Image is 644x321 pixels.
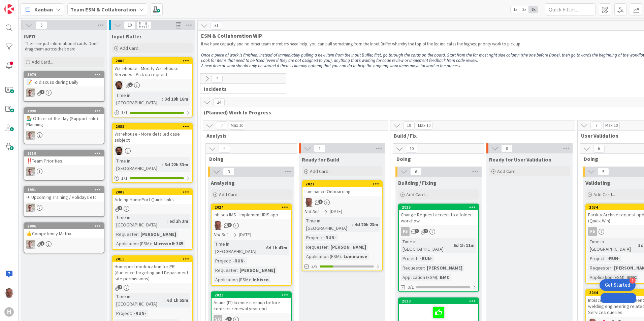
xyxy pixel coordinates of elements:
div: 1/1 [112,108,192,117]
span: Analysing [211,179,235,186]
div: FS [588,227,597,236]
div: 👍Competency Matrix [24,229,104,238]
div: Microsoft 365 [152,240,185,247]
div: Time in [GEOGRAPHIC_DATA] [401,238,451,253]
div: Project [214,257,230,264]
div: Time in [GEOGRAPHIC_DATA] [115,157,162,172]
div: Time in [GEOGRAPHIC_DATA] [304,217,352,232]
span: : [611,264,612,272]
div: 1991✈ Upcoming Training / Holidays etc. [24,187,104,202]
span: 1 / 1 [121,175,128,182]
div: 6d 1h 43m [264,244,289,251]
img: AC [115,146,123,155]
div: Luminance Onboarding [302,187,382,196]
span: Add Card... [219,191,240,198]
span: : [321,234,322,241]
span: 3 [223,168,234,176]
i: Not Set [304,208,319,214]
img: HB [4,288,14,298]
span: Ready for User Validation [489,156,551,163]
span: Add Card... [497,168,519,174]
div: 2024Inbisco IMS - Implement IRIS app [212,204,291,219]
span: : [138,230,139,238]
span: Doing [209,155,288,162]
span: Add Card... [32,59,53,65]
span: : [341,253,342,260]
div: Homeport modification for PR (Audience targeting and Department site permissions) [112,262,192,283]
div: Asana (IT) license cleanup before contract renewal year end [212,298,291,313]
div: 6d 2h 3m [168,217,190,225]
div: Application (ESM) [588,274,624,281]
div: 2021 [305,182,382,186]
div: Application (ESM) [304,253,341,260]
div: 1991 [24,187,104,193]
div: 📝 To discuss during Daily [24,78,104,86]
span: : [624,274,625,281]
span: 1x [511,6,520,13]
div: Project [401,255,417,262]
img: AC [115,81,123,90]
div: Project [588,255,605,262]
div: AC [112,81,192,90]
div: Get Started [605,282,630,288]
div: 💁🏼‍♂️ Officer of the day (Support role) Planning [24,114,104,129]
div: Rd [24,131,104,140]
span: Ready for Build [302,156,339,163]
div: -RUN- [606,255,621,262]
div: 1990💁🏼‍♂️ Officer of the day (Support role) Planning [24,108,104,129]
span: : [230,257,231,264]
div: BMC [625,274,638,281]
div: 2021Luminance Onboarding [302,181,382,196]
div: 2024 [215,205,291,210]
div: 2035 [402,205,478,210]
div: Time in [GEOGRAPHIC_DATA] [115,293,164,308]
div: Max 10 [418,124,430,127]
div: Requester [401,264,424,272]
div: [PERSON_NAME] [329,243,368,251]
span: Add Card... [593,191,615,198]
span: 2/8 [311,263,318,270]
div: 2085Warehouse - More detailed case subject [112,123,192,144]
span: : [417,255,418,262]
span: Validating [585,179,610,186]
div: Time in [GEOGRAPHIC_DATA] [588,238,636,253]
span: 3 [318,200,323,204]
div: 2033 [402,299,478,304]
span: : [237,266,238,274]
div: 2086Warehouse - Modify Warehouse Services - Pick-up request [112,58,192,79]
span: 0/1 [408,284,414,291]
span: : [437,274,438,281]
div: 2009Adding HomePort Quick Links [112,189,192,204]
span: Incidents [204,85,278,92]
div: 3d 22h 33m [163,161,190,168]
div: 2023Asana (IT) license cleanup before contract renewal year end [212,292,291,313]
span: Analysis [206,132,379,139]
span: Input Buffer [112,33,141,40]
div: HB [302,198,382,207]
div: AC [112,146,192,155]
div: 3d 19h 16m [163,95,190,103]
span: 3x [529,6,538,13]
div: Change Request access to a folder workflow [399,210,478,225]
div: 1/1 [112,174,192,182]
div: 2110‼️Team Priorities [24,150,104,165]
div: 1979📝 To discuss during Daily [24,72,104,86]
span: [DATE] [330,208,342,215]
span: 6 [219,145,230,153]
div: 2006 [24,223,104,229]
span: : [605,255,606,262]
div: 2110 [24,150,104,156]
div: Requester [115,230,138,238]
div: 1991 [27,187,104,192]
div: Rd [24,204,104,212]
img: Rd [26,131,35,140]
b: Team ESM & Collaboration [70,6,136,13]
span: : [451,242,452,249]
span: INFO [24,33,35,40]
span: 7 [216,121,227,130]
span: : [167,217,168,225]
div: 2086 [116,59,192,63]
div: -RUN- [418,255,434,262]
div: Time in [GEOGRAPHIC_DATA] [214,240,263,255]
div: HB [212,221,291,230]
